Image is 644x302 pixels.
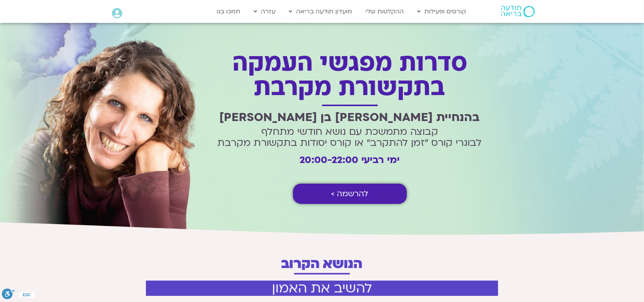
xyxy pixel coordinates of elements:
h1: סדרות מפגשי העמקה בתקשורת מקרבת [214,51,485,100]
span: להרשמה > [331,189,369,198]
h2: הנושא הקרוב [123,257,521,271]
h2: קבוצה מתמשכת עם נושא חודשי מתחלף לבוגרי קורס ״זמן להתקרב״ או קורס יסודות בתקשורת מקרבת [214,126,485,149]
a: מועדון תודעה בריאה [285,4,356,19]
a: להרשמה > [293,184,407,204]
h2: להשיב את האמון [146,281,498,296]
a: תמכו בנו [213,4,244,19]
a: ההקלטות שלי [362,4,408,19]
a: עזרה [250,4,279,19]
a: קורסים ופעילות [413,4,470,19]
h2: בהנחיית [PERSON_NAME] בן [PERSON_NAME] [214,111,485,124]
strong: ימי רביעי 20:00-22:00 [300,153,400,166]
img: תודעה בריאה [501,6,535,17]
